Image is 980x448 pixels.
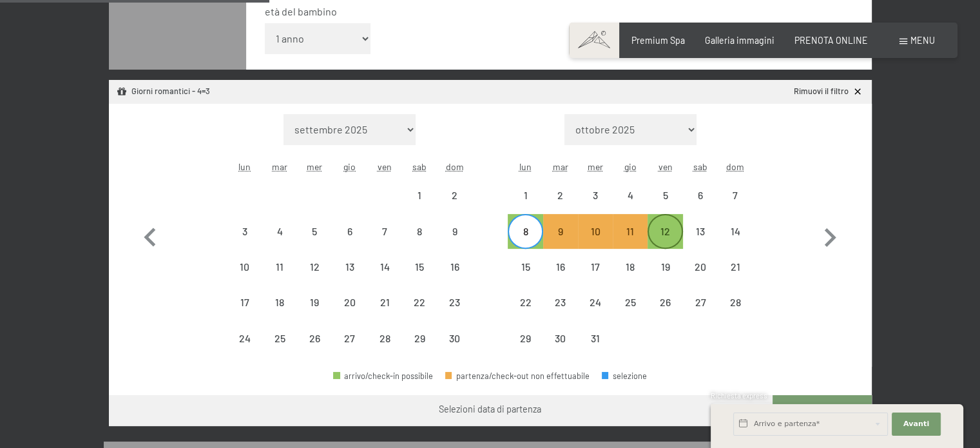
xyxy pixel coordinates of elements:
div: selezione [602,372,647,380]
span: Avanti [903,419,929,429]
div: partenza/check-out non effettuabile [543,249,578,284]
span: Premium Spa [631,35,685,46]
div: Tue Dec 23 2025 [543,285,578,320]
div: partenza/check-out non effettuabile [227,285,262,320]
div: Tue Dec 09 2025 [543,214,578,249]
div: Wed Nov 12 2025 [297,249,332,284]
div: Sun Dec 28 2025 [718,285,753,320]
abbr: martedì [553,161,568,172]
div: 3 [229,226,261,258]
div: Sun Nov 02 2025 [437,178,472,213]
span: Richiesta express [711,391,767,400]
svg: Pacchetto/offerta [117,86,128,97]
div: 27 [684,297,716,329]
div: partenza/check-out non effettuabile [332,285,367,320]
div: 20 [334,297,366,329]
a: Galleria immagini [705,35,774,46]
div: Sun Nov 09 2025 [437,214,472,249]
div: 18 [264,297,296,329]
div: Wed Nov 26 2025 [297,320,332,355]
div: Wed Nov 05 2025 [297,214,332,249]
div: 3 [579,190,611,222]
div: Wed Dec 24 2025 [578,285,613,320]
div: Tue Nov 04 2025 [262,214,297,249]
div: Thu Dec 04 2025 [613,178,648,213]
div: 7 [369,226,401,258]
div: 24 [579,297,611,329]
div: 11 [614,226,646,258]
div: 4 [614,190,646,222]
div: 26 [298,333,331,365]
div: Thu Dec 25 2025 [613,285,648,320]
div: Fri Dec 12 2025 [648,214,682,249]
div: Thu Dec 18 2025 [613,249,648,284]
div: 25 [614,297,646,329]
div: Sat Dec 20 2025 [683,249,718,284]
div: Sun Dec 14 2025 [718,214,753,249]
div: 14 [369,262,401,294]
div: Wed Dec 31 2025 [578,320,613,355]
div: partenza/check-out non effettuabile [445,372,590,380]
div: Wed Nov 19 2025 [297,285,332,320]
div: 19 [298,297,331,329]
div: 24 [229,333,261,365]
div: Mon Dec 22 2025 [508,285,543,320]
div: Mon Nov 10 2025 [227,249,262,284]
div: partenza/check-out non effettuabile [508,249,543,284]
div: partenza/check-out non effettuabile [718,214,753,249]
div: partenza/check-out non effettuabile [543,285,578,320]
div: Sat Nov 15 2025 [402,249,437,284]
div: 17 [579,262,611,294]
div: Fri Dec 26 2025 [648,285,682,320]
div: 1 [403,190,436,222]
div: 14 [719,226,751,258]
div: 25 [264,333,296,365]
div: partenza/check-out non effettuabile [367,214,402,249]
div: 6 [334,226,366,258]
div: Sun Dec 21 2025 [718,249,753,284]
div: Tue Nov 18 2025 [262,285,297,320]
div: 12 [298,262,331,294]
div: Mon Nov 03 2025 [227,214,262,249]
div: partenza/check-out non è effettuabile, poiché non è stato raggiunto il soggiorno minimo richiesto [613,214,648,249]
div: 12 [649,226,681,258]
span: Menu [910,35,935,46]
div: Thu Dec 11 2025 [613,214,648,249]
div: 6 [684,190,716,222]
div: Sat Nov 22 2025 [402,285,437,320]
div: Mon Nov 17 2025 [227,285,262,320]
div: 18 [614,262,646,294]
div: partenza/check-out non effettuabile [402,249,437,284]
div: partenza/check-out non effettuabile [508,285,543,320]
div: partenza/check-out non effettuabile [543,178,578,213]
div: partenza/check-out non effettuabile [648,178,682,213]
div: 21 [369,297,401,329]
div: partenza/check-out non effettuabile [543,320,578,355]
div: 22 [509,297,541,329]
abbr: lunedì [238,161,251,172]
div: partenza/check-out non effettuabile [437,285,472,320]
div: Sun Dec 07 2025 [718,178,753,213]
div: partenza/check-out non effettuabile [297,285,332,320]
div: Tue Dec 16 2025 [543,249,578,284]
div: 9 [438,226,470,258]
div: partenza/check-out non effettuabile [613,178,648,213]
abbr: sabato [412,161,427,172]
div: partenza/check-out non effettuabile [227,214,262,249]
div: Sat Nov 01 2025 [402,178,437,213]
abbr: mercoledì [307,161,322,172]
div: 28 [719,297,751,329]
div: Tue Nov 11 2025 [262,249,297,284]
div: partenza/check-out possibile [648,214,682,249]
div: partenza/check-out non effettuabile [613,249,648,284]
div: 17 [229,297,261,329]
div: 29 [403,333,436,365]
div: partenza/check-out non effettuabile [578,285,613,320]
div: partenza/check-out non effettuabile [367,285,402,320]
div: partenza/check-out non effettuabile [332,214,367,249]
div: partenza/check-out non effettuabile [718,249,753,284]
div: partenza/check-out non è effettuabile, poiché non è stato raggiunto il soggiorno minimo richiesto [543,214,578,249]
abbr: domenica [726,161,744,172]
div: 28 [369,333,401,365]
div: Wed Dec 17 2025 [578,249,613,284]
